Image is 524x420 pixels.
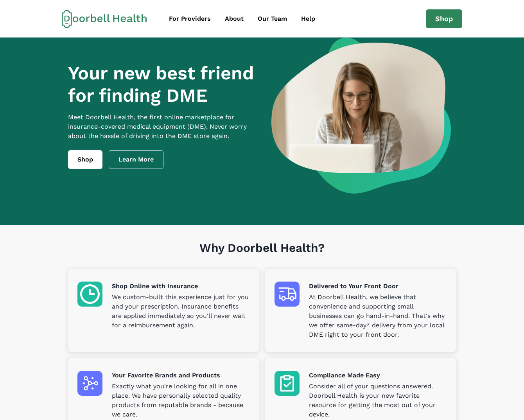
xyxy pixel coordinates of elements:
a: Shop [68,150,102,169]
p: Compliance Made Easy [309,371,447,380]
img: Shop Online with Insurance icon [77,282,102,307]
a: About [219,11,250,27]
p: Delivered to Your Front Door [309,282,447,291]
h1: Why Doorbell Health? [68,241,456,269]
img: Delivered to Your Front Door icon [275,282,300,307]
p: Shop Online with Insurance [112,282,249,291]
div: About [225,14,244,23]
div: Help [301,14,315,23]
a: Our Team [251,11,293,27]
p: Consider all of your questions answered. Doorbell Health is your new favorite resource for gettin... [309,382,447,419]
p: Your Favorite Brands and Products [112,371,249,380]
div: For Providers [169,14,211,23]
p: Exactly what you're looking for all in one place. We have personally selected quality products fr... [112,382,249,419]
p: At Doorbell Health, we believe that convenience and supporting small businesses can go hand-in-ha... [309,293,447,339]
a: Help [295,11,321,27]
a: For Providers [163,11,217,27]
a: Learn More [109,150,163,169]
img: a woman looking at a computer [271,38,451,194]
h1: Your new best friend for finding DME [68,62,258,106]
p: Meet Doorbell Health, the first online marketplace for insurance-covered medical equipment (DME).... [68,113,258,141]
p: We custom-built this experience just for you and your prescription. Insurance benefits are applie... [112,293,249,330]
img: Your Favorite Brands and Products icon [77,371,102,396]
img: Compliance Made Easy icon [275,371,300,396]
div: Our Team [258,14,287,23]
a: Shop [426,9,462,28]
